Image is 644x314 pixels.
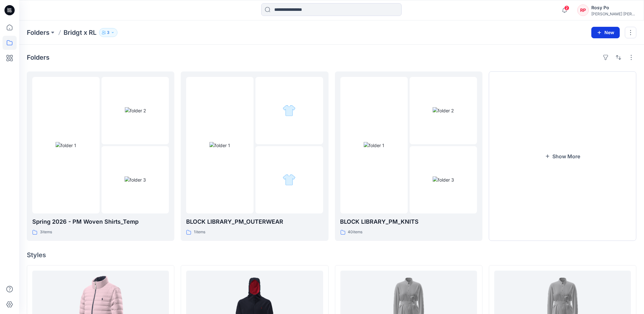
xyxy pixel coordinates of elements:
[364,142,384,149] img: folder 1
[107,29,110,36] p: 3
[27,28,49,37] a: Folders
[27,251,636,259] h4: Styles
[433,107,454,114] img: folder 2
[340,217,477,226] p: BLOCK LIBRARY_PM_KNITS
[348,229,363,235] p: 40 items
[283,173,296,186] img: folder 3
[591,4,636,11] div: Rosy Po
[99,28,117,37] button: 3
[32,217,169,226] p: Spring 2026 - PM Woven Shirts_Temp
[591,27,620,38] button: New
[64,28,96,37] p: Bridgt x RL
[489,71,636,241] button: Show More
[591,11,636,16] div: [PERSON_NAME] [PERSON_NAME]
[125,107,146,114] img: folder 2
[194,229,205,235] p: 1 items
[125,176,146,183] img: folder 3
[577,4,589,16] div: RP
[283,104,296,117] img: folder 2
[564,5,569,11] span: 2
[56,142,76,149] img: folder 1
[335,71,482,241] a: folder 1folder 2folder 3BLOCK LIBRARY_PM_KNITS40items
[27,54,49,61] h4: Folders
[186,217,323,226] p: BLOCK LIBRARY_PM_OUTERWEAR
[209,142,230,149] img: folder 1
[40,229,52,235] p: 3 items
[27,71,174,241] a: folder 1folder 2folder 3Spring 2026 - PM Woven Shirts_Temp3items
[433,176,454,183] img: folder 3
[181,71,328,241] a: folder 1folder 2folder 3BLOCK LIBRARY_PM_OUTERWEAR1items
